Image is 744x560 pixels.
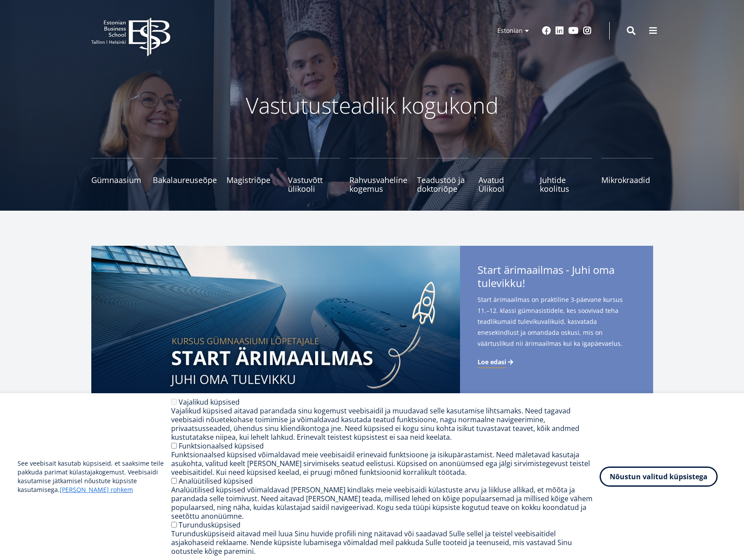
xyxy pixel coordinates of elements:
div: Vajalikud küpsised aitavad parandada sinu kogemust veebisaidil ja muudavad selle kasutamise lihts... [171,406,600,442]
label: Analüütilised küpsised [179,476,253,486]
a: Rahvusvaheline kogemus [349,158,407,193]
a: Linkedin [555,26,564,35]
p: See veebisait kasutab küpsiseid, et saaksime teile pakkuda parimat külastajakogemust. Veebisaidi ... [18,459,171,494]
span: Rahvusvaheline kogemus [349,176,407,193]
span: Vastuvõtt ülikooli [288,176,340,193]
label: Turundusküpsised [179,520,241,530]
a: Mikrokraadid [601,158,653,193]
div: Funktsionaalsed küpsised võimaldavad meie veebisaidil erinevaid funktsioone ja isikupärastamist. ... [171,450,600,477]
span: Bakalaureuseõpe [153,176,217,184]
a: Vastuvõtt ülikooli [288,158,340,193]
span: Mikrokraadid [601,176,653,184]
a: [PERSON_NAME] rohkem [60,485,133,494]
a: Avatud Ülikool [478,158,530,193]
span: Start ärimaailmas on praktiline 3-päevane kursus 11.–12. klassi gümnasistidele, kes soovivad teha... [478,294,636,349]
span: Teadustöö ja doktoriõpe [417,176,469,193]
div: Analüütilised küpsised võimaldavad [PERSON_NAME] kindlaks meie veebisaidi külastuste arvu ja liik... [171,485,600,521]
a: Facebook [542,26,551,35]
label: Funktsionaalsed küpsised [179,441,264,451]
a: Bakalaureuseõpe [153,158,217,193]
span: Loe edasi [478,358,506,366]
p: Vastutusteadlik kogukond [140,92,605,118]
button: Nõustun valitud küpsistega [600,467,718,487]
a: Juhtide koolitus [540,158,592,193]
span: Juhtide koolitus [540,176,592,193]
span: Gümnaasium [91,176,143,184]
span: tulevikku! [478,276,525,290]
div: Turundusküpsiseid aitavad meil luua Sinu huvide profiili ning näitavad või saadavad Sulle sellel ... [171,529,600,556]
a: Gümnaasium [91,158,143,193]
span: Start ärimaailmas - Juhi oma [478,263,636,292]
a: Youtube [568,26,579,35]
img: Start arimaailmas [91,246,460,413]
label: Vajalikud küpsised [179,397,240,407]
span: Magistriõpe [226,176,278,184]
a: Loe edasi [478,358,515,366]
a: Instagram [583,26,592,35]
span: Avatud Ülikool [478,176,530,193]
a: Magistriõpe [226,158,278,193]
a: Teadustöö ja doktoriõpe [417,158,469,193]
